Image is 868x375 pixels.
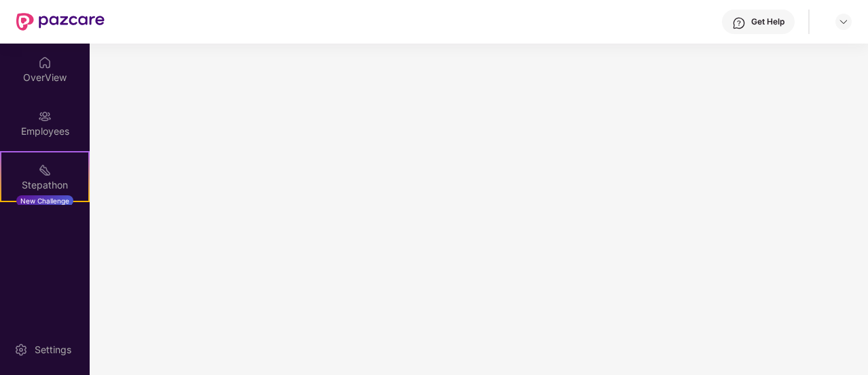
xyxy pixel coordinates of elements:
[751,16,784,27] div: Get Help
[38,56,52,69] img: svg+xml;base64,PHN2ZyBpZD0iSG9tZSIgeG1sbnM9Imh0dHA6Ly93d3cudzMub3JnLzIwMDAvc3ZnIiB3aWR0aD0iMjAiIG...
[16,13,105,31] img: New Pazcare Logo
[31,343,75,357] div: Settings
[838,16,849,27] img: svg+xml;base64,PHN2ZyBpZD0iRHJvcGRvd24tMzJ4MzIiIHhtbG5zPSJodHRwOi8vd3d3LnczLm9yZy8yMDAwL3N2ZyIgd2...
[38,110,52,123] img: svg+xml;base64,PHN2ZyBpZD0iRW1wbG95ZWVzIiB4bWxucz0iaHR0cDovL3d3dy53My5vcmcvMjAwMC9zdmciIHdpZHRoPS...
[1,178,88,192] div: Stepathon
[732,16,746,30] img: svg+xml;base64,PHN2ZyBpZD0iSGVscC0zMngzMiIgeG1sbnM9Imh0dHA6Ly93d3cudzMub3JnLzIwMDAvc3ZnIiB3aWR0aD...
[16,195,73,206] div: New Challenge
[14,343,28,357] img: svg+xml;base64,PHN2ZyBpZD0iU2V0dGluZy0yMHgyMCIgeG1sbnM9Imh0dHA6Ly93d3cudzMub3JnLzIwMDAvc3ZnIiB3aW...
[38,163,52,177] img: svg+xml;base64,PHN2ZyB4bWxucz0iaHR0cDovL3d3dy53My5vcmcvMjAwMC9zdmciIHdpZHRoPSIyMSIgaGVpZ2h0PSIyMC...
